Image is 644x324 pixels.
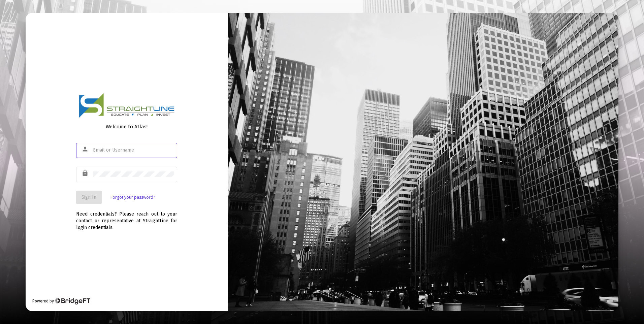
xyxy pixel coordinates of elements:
[82,194,96,200] span: Sign In
[76,204,177,231] div: Need credentials? Please reach out to your contact or representative at StraightLine for login cr...
[79,93,174,118] img: Logo
[110,194,155,201] a: Forgot your password?
[76,123,177,130] div: Welcome to Atlas!
[32,298,90,304] div: Powered by
[76,191,102,204] button: Sign In
[55,298,90,304] img: Bridge Financial Technology Logo
[82,169,90,177] mat-icon: lock
[82,145,90,153] mat-icon: person
[93,148,174,153] input: Email or Username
